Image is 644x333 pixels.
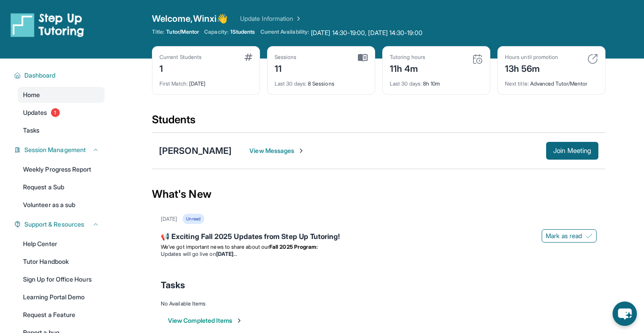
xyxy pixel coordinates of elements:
[542,229,597,243] button: Mark as read
[152,175,605,214] div: What's New
[18,236,105,252] a: Help Center
[216,251,237,257] strong: [DATE]
[11,12,84,37] img: logo
[505,61,558,75] div: 13h 56m
[505,54,558,61] div: Hours until promotion
[358,54,368,62] img: card
[275,54,297,61] div: Sessions
[159,145,232,157] div: [PERSON_NAME]
[298,147,305,154] img: Chevron-Right
[390,54,425,61] div: Tutoring hours
[275,75,368,87] div: 8 Sessions
[51,108,60,117] span: 1
[546,231,582,240] span: Mark as read
[161,300,597,307] div: No Available Items
[18,271,105,287] a: Sign Up for Office Hours
[159,80,188,87] span: First Match :
[240,14,302,23] a: Update Information
[390,80,422,87] span: Last 30 days :
[244,54,252,61] img: card
[260,28,309,37] span: Current Availability:
[182,214,204,224] div: Unread
[390,61,425,75] div: 11h 4m
[152,12,228,25] span: Welcome, Winxi 👋
[23,126,39,135] span: Tasks
[204,28,229,35] span: Capacity:
[161,231,597,243] div: 📢 Exciting Fall 2025 Updates from Step Up Tutoring!
[161,279,185,291] span: Tasks
[24,220,84,229] span: Support & Resources
[269,243,318,250] strong: Fall 2025 Program:
[18,307,105,323] a: Request a Feature
[505,80,529,87] span: Next title :
[275,61,297,75] div: 11
[152,28,164,35] span: Title:
[21,71,99,80] button: Dashboard
[161,215,177,223] div: [DATE]
[553,148,591,153] span: Join Meeting
[159,54,202,61] div: Current Students
[18,105,105,121] a: Updates1
[18,179,105,195] a: Request a Sub
[505,75,598,87] div: Advanced Tutor/Mentor
[586,232,593,239] img: Mark as read
[159,75,252,87] div: [DATE]
[18,122,105,138] a: Tasks
[275,80,306,87] span: Last 30 days :
[21,220,99,229] button: Support & Resources
[293,14,302,23] img: Chevron Right
[230,28,255,35] span: 1 Students
[390,75,483,87] div: 8h 10m
[587,54,598,64] img: card
[249,146,305,155] span: View Messages
[311,28,423,37] span: [DATE] 14:30-19:00, [DATE] 14:30-19:00
[161,251,597,258] li: Updates will go live on
[18,254,105,270] a: Tutor Handbook
[18,161,105,177] a: Weekly Progress Report
[24,145,86,154] span: Session Management
[21,145,99,154] button: Session Management
[23,108,47,117] span: Updates
[18,87,105,103] a: Home
[168,316,243,325] button: View Completed Items
[613,302,637,326] button: chat-button
[546,142,598,160] button: Join Meeting
[159,61,202,75] div: 1
[166,28,199,35] span: Tutor/Mentor
[161,243,269,250] span: We’ve got important news to share about our
[23,90,40,99] span: Home
[18,197,105,213] a: Volunteer as a sub
[24,71,56,80] span: Dashboard
[472,54,483,64] img: card
[152,113,605,132] div: Students
[18,289,105,305] a: Learning Portal Demo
